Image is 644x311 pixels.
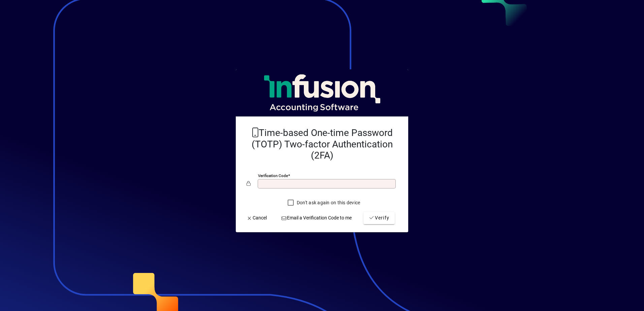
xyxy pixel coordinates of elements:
button: Cancel [244,212,269,224]
span: Cancel [247,214,267,221]
span: Verify [369,214,389,221]
button: Email a Verification Code to me [279,212,355,224]
h2: Time-based One-time Password (TOTP) Two-factor Authentication (2FA) [247,127,397,161]
button: Verify [363,212,395,224]
span: Email a Verification Code to me [281,214,352,221]
label: Don't ask again on this device [295,199,360,206]
mat-label: Verification code [258,173,288,178]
